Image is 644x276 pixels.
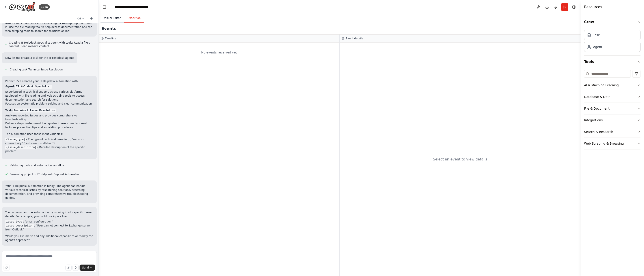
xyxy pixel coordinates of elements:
[584,79,640,91] button: AI & Machine Learning
[101,45,337,60] div: No events received yet
[10,68,63,71] span: Creating task Technical Issue Resolution
[5,234,93,242] p: Would you like me to add any additional capabilities or modify the agent's approach?
[5,138,26,142] code: {issue_type}
[584,103,640,114] button: File & Document
[101,4,108,10] button: Hide left sidebar
[5,121,93,125] li: Delivers step-by-step resolution guides in user-friendly format
[4,265,10,271] button: Improve this prompt
[584,56,640,68] button: Tools
[9,41,93,48] span: Creating IT Helpdesk Specialist agent with tools: Read a file's content, Read website content
[65,265,72,271] button: Upload files
[5,94,93,102] li: Equipped with file reading and web scraping tools to access documentation and search for solutions
[5,114,93,121] li: Analyzes reported issues and provides comprehensive troubleshooting
[584,138,640,149] button: Web Scraping & Browsing
[9,2,35,12] img: Logo
[584,68,640,153] div: Tools
[584,106,610,111] div: File & Document
[88,16,95,21] button: Start a new chat
[5,210,93,218] p: You can now test the automation by running it with specific issue details. For example, you could...
[5,224,93,232] li: : "User cannot connect to Exchange server from Outlook"
[5,90,93,94] li: Experienced in technical support across various platforms
[5,21,93,33] p: Now let me create your IT Helpdesk agent with appropriate tools. I'll use the file reading tool t...
[346,37,363,40] h3: Event details
[101,14,124,23] button: Visual Editor
[5,102,93,106] li: Focuses on systematic problem-solving and clear communication
[5,220,23,224] code: issue_type
[10,173,80,176] span: Renaming project to IT Helpdesk Support Automation
[5,109,56,112] strong: Task:
[584,83,619,87] div: AI & Machine Learning
[101,26,116,32] h2: Events
[593,33,600,37] div: Task
[5,85,52,88] strong: Agent:
[584,141,624,146] div: Web Scraping & Browsing
[584,16,640,28] button: Crew
[39,4,50,10] div: BETA
[13,109,56,112] code: Technical Issue Resolution
[584,114,640,126] button: Integrations
[584,130,613,134] div: Search & Research
[105,37,116,40] h3: Timeline
[584,91,640,103] button: Database & Data
[584,126,640,138] button: Search & Research
[124,14,144,23] button: Execution
[10,164,65,167] span: Validating tools and automation workflow
[73,265,79,271] button: Click to speak your automation idea
[5,137,93,145] li: - The type of technical issue (e.g., "network connectivity", "software installation")
[76,16,86,21] button: Switch to previous chat
[571,4,577,10] button: Hide right sidebar
[5,224,34,228] code: issue_description
[5,56,74,60] p: Now let me create a task for the IT Helpdesk agent:
[5,184,93,200] p: Your IT Helpdesk automation is ready! The agent can handle various technical issues by researchin...
[584,118,603,122] div: Integrations
[82,266,89,269] span: Send
[15,85,52,89] code: IT Helpdesk Specialist
[433,157,487,162] div: Select an event to view details
[5,145,37,149] code: {issue_description}
[5,145,93,153] li: - Detailed description of the specific problem
[584,28,640,55] div: Crew
[584,95,610,99] div: Database & Data
[5,132,93,136] p: The automation uses these input variables:
[584,4,602,10] h4: Resources
[80,265,95,271] button: Send
[5,79,93,83] p: Perfect! I've created your IT Helpdesk automation with:
[115,5,162,9] nav: breadcrumb
[5,125,93,129] li: Includes prevention tips and escalation procedures
[593,45,602,49] div: Agent
[5,220,93,224] li: : "email configuration"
